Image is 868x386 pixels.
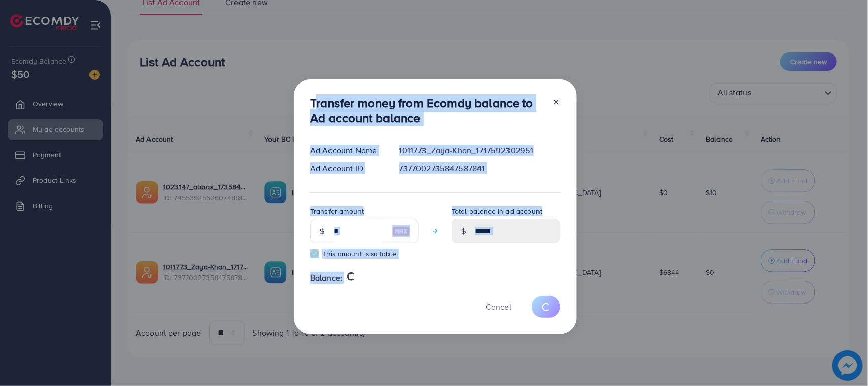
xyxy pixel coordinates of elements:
span: Cancel [486,301,511,312]
button: Cancel [473,296,524,318]
div: 1011773_Zaya-Khan_1717592302951 [391,145,568,156]
h3: Transfer money from Ecomdy balance to Ad account balance [310,96,544,125]
label: Transfer amount [310,206,364,216]
div: 7377002735847587841 [391,162,568,174]
label: Total balance in ad account [452,206,542,216]
span: Balance: [310,272,342,284]
div: Ad Account ID [302,162,391,174]
img: guide [310,249,319,258]
small: This amount is suitable [310,249,419,259]
img: image [392,225,410,237]
div: Ad Account Name [302,145,391,156]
